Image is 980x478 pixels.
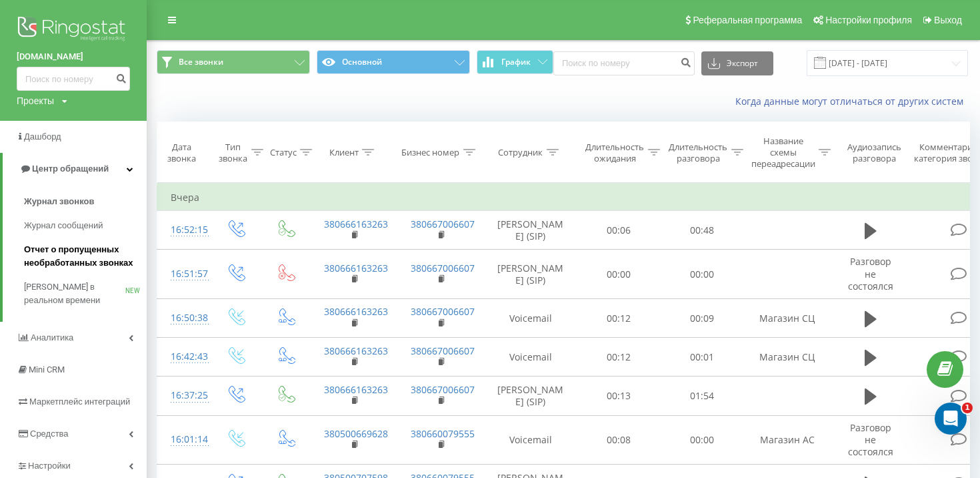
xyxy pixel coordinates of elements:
[324,218,388,230] a: 380666163263
[24,275,147,312] a: [PERSON_NAME] в реальном времениNEW
[171,305,197,331] div: 16:50:38
[24,132,61,142] span: Дашборд
[501,57,531,67] span: График
[179,57,223,67] span: Все звонки
[484,338,577,377] td: Voicemail
[484,211,577,250] td: [PERSON_NAME] (SIP)
[577,250,661,299] td: 00:00
[411,344,475,357] a: 380667006607
[171,344,197,370] div: 16:42:43
[577,415,661,465] td: 00:08
[669,142,728,164] div: Длительность разговора
[24,195,94,208] span: Журнал звонков
[171,383,197,409] div: 16:37:25
[317,50,470,74] button: Основной
[477,50,553,74] button: График
[24,243,140,270] span: Отчет о пропущенных необработанных звонках
[324,305,388,318] a: 380666163263
[935,403,967,435] iframe: Intercom live chat
[484,415,577,465] td: Voicemail
[744,415,831,465] td: Магазин АС
[661,377,744,415] td: 01:54
[270,147,297,158] div: Статус
[17,13,130,47] img: Ringostat logo
[484,250,577,299] td: [PERSON_NAME] (SIP)
[411,383,475,396] a: 380667006607
[848,421,893,458] span: Разговор не состоялся
[329,147,359,158] div: Клиент
[157,142,207,164] div: Дата звонка
[219,142,248,164] div: Тип звонка
[17,50,130,63] a: [DOMAIN_NAME]
[701,51,773,75] button: Экспорт
[411,427,475,440] a: 380660079555
[411,218,475,230] a: 380667006607
[848,255,893,292] span: Разговор не состоялся
[484,299,577,338] td: Voicemail
[17,67,130,91] input: Поиск по номеру
[825,15,912,25] span: Настройки профиля
[553,51,695,75] input: Поиск по номеру
[324,383,388,396] a: 380666163263
[24,280,125,307] span: [PERSON_NAME] в реальном времени
[735,95,970,107] a: Когда данные могут отличаться от других систем
[3,153,147,185] a: Центр обращений
[661,415,744,465] td: 00:00
[577,299,661,338] td: 00:12
[29,365,65,375] span: Mini CRM
[577,338,661,377] td: 00:12
[171,427,197,453] div: 16:01:14
[17,94,54,107] div: Проекты
[484,377,577,415] td: [PERSON_NAME] (SIP)
[402,147,460,158] div: Бизнес номер
[324,344,388,357] a: 380666163263
[661,250,744,299] td: 00:00
[28,461,71,471] span: Настройки
[411,305,475,318] a: 380667006607
[24,238,147,275] a: Отчет о пропущенных необработанных звонках
[962,403,973,413] span: 1
[171,261,197,287] div: 16:51:57
[30,429,69,439] span: Средства
[31,332,73,342] span: Аналитика
[661,299,744,338] td: 00:09
[24,219,103,232] span: Журнал сообщений
[744,338,831,377] td: Магазин СЦ
[577,211,661,250] td: 00:06
[842,142,907,164] div: Аудиозапись разговора
[171,217,197,243] div: 16:52:15
[586,142,645,164] div: Длительность ожидания
[661,211,744,250] td: 00:48
[751,136,815,170] div: Название схемы переадресации
[744,299,831,338] td: Магазин СЦ
[29,397,130,407] span: Маркетплейс интеграций
[324,262,388,274] a: 380666163263
[934,15,962,25] span: Выход
[24,190,147,214] a: Журнал звонков
[32,164,109,174] span: Центр обращений
[577,377,661,415] td: 00:13
[499,147,543,158] div: Сотрудник
[24,214,147,238] a: Журнал сообщений
[324,427,388,440] a: 380500669628
[661,338,744,377] td: 00:01
[411,262,475,274] a: 380667006607
[157,50,310,74] button: Все звонки
[693,15,802,25] span: Реферальная программа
